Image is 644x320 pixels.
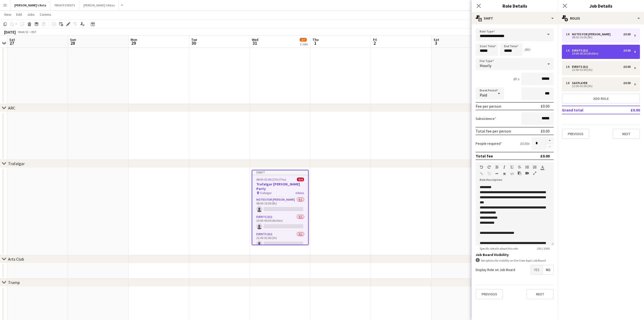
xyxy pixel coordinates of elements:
[562,106,616,114] td: Grand total
[623,81,631,85] div: £0.00
[510,172,514,176] button: HTML Code
[69,40,76,46] span: 28
[252,170,308,174] div: Draft
[566,69,631,71] div: 22:00-01:00 (3h)
[562,129,589,139] button: Previous
[476,116,496,121] label: Subsistence
[541,104,550,109] div: £0.00
[476,289,503,299] button: Previous
[518,171,521,175] button: Paste as plain text
[252,214,308,231] app-card-role: Events (DJ)0/120:00-00:30 (4h30m)
[566,36,631,39] div: 08:00-16:00 (8h)
[251,40,258,46] span: 31
[572,81,589,85] div: Sax Player
[434,37,439,42] span: Sat
[295,191,304,195] span: 4 Roles
[623,49,631,52] div: £0.00
[312,37,319,42] span: Thu
[252,231,308,249] app-card-role: Events (DJ)0/122:00-01:00 (3h)
[252,170,309,245] app-job-card: Draft08:00-01:00 (17h) (Thu)0/4Trafalgar [PERSON_NAME] Party Trafalgar4 RolesNotes for [PERSON_NA...
[472,12,558,24] div: Shift
[513,77,519,81] div: 8h x
[252,37,258,42] span: Wed
[9,37,15,42] span: Sat
[256,178,286,181] span: 08:00-01:00 (17h) (Thu)
[476,258,554,263] div: Set options for visibility on the Crew App’s Job Board
[524,47,530,52] div: (8h)
[487,165,491,169] button: Redo
[525,171,529,175] button: Insert video
[616,106,640,114] td: £0.00
[480,63,491,68] span: Hourly
[476,129,511,134] div: Total fee per person
[50,0,79,10] button: PRIVATE EVENTS
[4,12,11,17] span: View
[562,93,640,104] button: Add role
[131,37,137,42] span: Mon
[16,12,22,17] span: Edit
[566,65,572,69] div: 1 x
[572,65,590,69] div: Events (DJ)
[546,137,554,144] button: Increase
[372,40,377,46] span: 2
[526,289,554,299] button: Next
[503,172,506,176] button: Clear Formatting
[510,165,514,169] button: Underline
[4,29,16,35] div: [DATE]
[297,178,304,181] span: 0/4
[566,85,631,87] div: 22:00-01:00 (3h)
[191,37,197,42] span: Tue
[476,153,493,158] div: Total fee
[566,81,572,85] div: 1 x
[31,30,37,34] div: BST
[38,11,53,18] a: Comms
[260,191,272,195] span: Trafalgar
[79,0,119,10] button: [PERSON_NAME]'s Rotas
[472,3,558,9] h3: Role Details
[623,65,631,69] div: £0.00
[476,247,522,250] span: Specific details about this role
[613,129,640,139] button: Next
[533,247,554,250] span: 330 / 2000
[433,40,439,46] span: 3
[2,11,13,18] a: View
[10,0,50,10] button: [PERSON_NAME]'s Rota
[541,165,544,169] button: Text Color
[190,40,197,46] span: 30
[566,49,572,52] div: 1 x
[531,265,543,274] span: Yes
[300,42,308,46] div: 2 Jobs
[503,165,506,169] button: Italic
[541,129,550,134] div: £0.00
[25,11,37,18] a: Jobs
[9,40,15,46] span: 27
[476,252,554,257] h3: Job Board Visibility
[520,141,529,146] div: £0.00 x
[130,40,137,46] span: 29
[525,165,529,169] button: Unordered List
[40,12,51,17] span: Comms
[8,161,25,166] div: Trafalgar
[27,12,35,17] span: Jobs
[8,105,15,110] div: ARC
[312,40,319,46] span: 1
[518,165,521,169] button: Strikethrough
[480,165,483,169] button: Undo
[533,165,536,169] button: Ordered List
[70,37,76,42] span: Sun
[373,37,377,42] span: Fri
[14,11,24,18] a: Edit
[480,92,487,98] span: Paid
[533,171,536,175] button: Fullscreen
[540,153,550,158] div: £0.00
[495,172,498,176] button: Horizontal Line
[558,12,644,24] div: Roles
[572,49,590,52] div: Events (DJ)
[558,3,644,9] h3: Job Details
[543,265,553,274] span: No
[495,165,498,169] button: Bold
[8,257,24,262] div: Arts Club
[300,38,307,42] span: 2/7
[476,141,502,146] label: People required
